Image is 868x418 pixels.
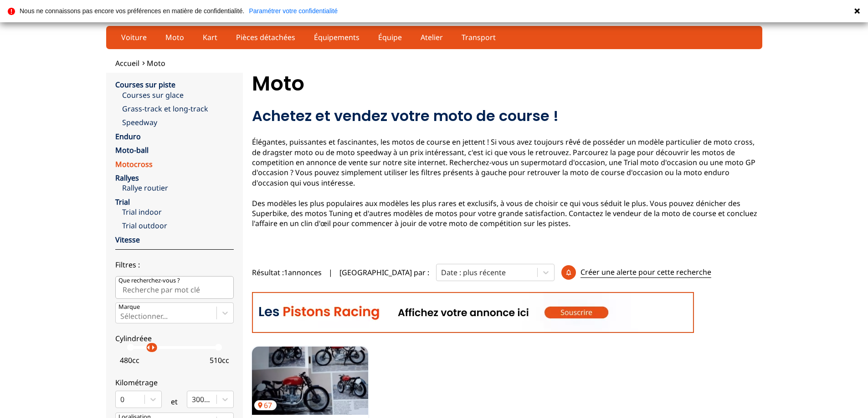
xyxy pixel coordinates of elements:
a: Motocross [115,159,153,169]
a: Moto [159,30,190,45]
a: Équipe [372,30,408,45]
p: Filtres : [115,260,234,270]
input: Que recherchez-vous ? [115,276,234,299]
p: arrow_right [149,342,160,353]
a: Paramétrer votre confidentialité [249,8,338,14]
a: Enduro [115,131,141,141]
p: et [171,397,178,407]
a: Trial [115,197,130,207]
p: 510 cc [210,355,229,365]
p: Nous ne connaissons pas encore vos préférences en matière de confidentialité. [20,8,244,14]
p: 67 [254,400,277,410]
a: Atelier [415,30,449,45]
a: Moto [147,58,165,68]
a: Trial indoor [122,207,234,217]
a: Accueil [115,58,139,68]
input: MarqueSélectionner... [120,312,122,320]
p: Que recherchez-vous ? [118,277,180,285]
input: 300000 [192,395,194,403]
input: 0 [120,395,122,403]
p: Marque [118,303,140,311]
a: Rallye routier [122,183,234,193]
p: Créer une alerte pour cette recherche [580,267,711,277]
p: arrow_right [148,342,159,353]
p: Élégantes, puissantes et fascinantes, les motos de course en jettent ! Si vous avez toujours rêvé... [252,137,762,229]
a: Kart [197,30,223,45]
h2: Achetez et vendez votre moto de course ! [252,107,762,125]
a: Trial outdoor [122,221,234,231]
a: Speedway [122,117,234,127]
a: Moto-ball [115,145,149,155]
a: Transport [456,30,502,45]
a: Voiture [115,30,153,45]
a: Courses sur glace [122,90,234,100]
p: Kilométrage [115,378,234,388]
p: arrow_left [143,342,154,353]
img: Gilera Saturno [252,347,368,415]
a: Courses sur piste [115,80,175,90]
p: Cylindréee [115,333,234,343]
h1: Moto [252,73,762,95]
a: Vitesse [115,235,140,245]
a: Grass-track et long-track [122,104,234,114]
p: [GEOGRAPHIC_DATA] par : [339,267,429,277]
span: Résultat : 1 annonces [252,267,322,277]
p: 480 cc [120,355,139,365]
span: | [329,267,333,277]
a: Gilera Saturno67 [252,347,368,415]
a: Équipements [308,30,365,45]
a: Pièces détachées [230,30,301,45]
a: Rallyes [115,173,139,183]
